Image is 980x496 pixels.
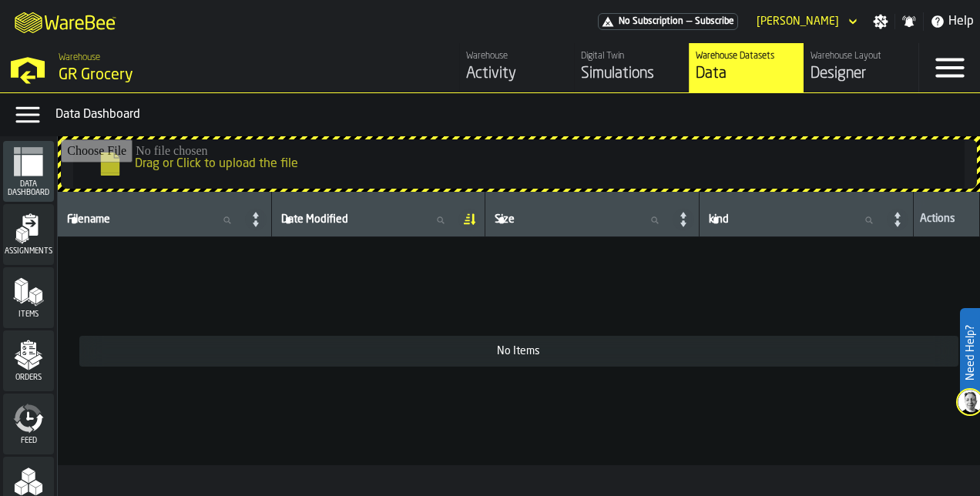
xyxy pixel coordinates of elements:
div: Warehouse Datasets [696,51,797,62]
div: Data Dashboard [55,106,974,124]
label: button-toggle-Help [924,12,980,31]
span: label [67,213,110,226]
span: Warehouse [59,52,100,63]
div: Activity [466,63,568,85]
span: Orders [3,374,54,382]
div: Warehouse Layout [811,51,912,62]
div: DropdownMenuValue-Sandhya Gopakumar [750,12,861,31]
div: Menu Subscription [598,13,738,30]
label: button-toggle-Notifications [895,14,923,29]
span: label [281,213,348,226]
a: link-to-/wh/i/e451d98b-95f6-4604-91ff-c80219f9c36d/designer [804,43,918,92]
input: label [64,210,243,230]
span: Subscribe [695,16,734,27]
a: link-to-/wh/i/e451d98b-95f6-4604-91ff-c80219f9c36d/data [689,43,804,92]
div: Actions [920,213,973,228]
a: link-to-/wh/i/e451d98b-95f6-4604-91ff-c80219f9c36d/simulations [574,43,689,92]
li: menu Items [3,267,54,329]
div: Simulations [581,63,683,85]
div: No Items [89,345,948,357]
li: menu Feed [3,394,54,455]
div: Data [696,63,797,85]
span: label [709,213,729,226]
span: label [495,213,515,226]
span: Feed [3,437,54,445]
span: — [686,16,692,27]
a: link-to-/wh/i/e451d98b-95f6-4604-91ff-c80219f9c36d/feed/ [459,43,574,92]
div: Warehouse [466,51,568,62]
div: DropdownMenuValue-Sandhya Gopakumar [757,15,839,28]
input: Drag or Click to upload the file [61,139,977,189]
label: button-toggle-Settings [867,14,894,29]
li: menu Orders [3,330,54,392]
label: button-toggle-Data Menu [6,99,49,130]
li: menu Assignments [3,204,54,266]
div: Digital Twin [581,51,683,62]
label: Need Help? [962,310,978,396]
div: Designer [811,63,912,85]
div: GR Grocery [59,65,336,86]
span: Items [3,310,54,319]
input: label [706,210,885,230]
span: Help [948,12,974,31]
input: label [492,210,671,230]
a: link-to-/wh/i/e451d98b-95f6-4604-91ff-c80219f9c36d/pricing/ [598,13,738,30]
span: Data Dashboard [3,180,54,197]
label: button-toggle-Menu [919,43,980,92]
span: Assignments [3,247,54,256]
input: label [278,210,458,230]
li: menu Data Dashboard [3,141,54,203]
span: No Subscription [619,16,683,27]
